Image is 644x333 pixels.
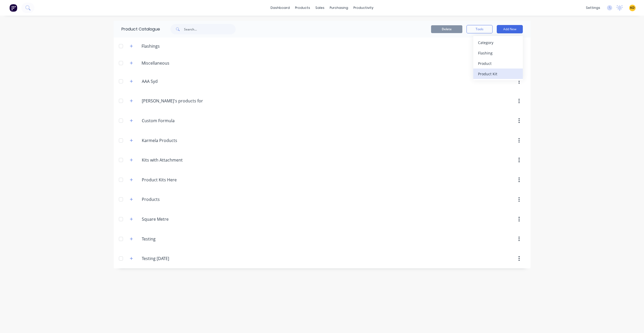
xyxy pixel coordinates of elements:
button: Category [473,37,523,48]
input: Enter category name [142,196,204,202]
button: Flashing [473,48,523,58]
input: Enter category name [142,255,204,262]
input: Enter category name [142,177,204,183]
button: Add New [497,25,523,33]
div: productivity [351,4,376,12]
input: Enter category name [142,98,204,104]
div: products [292,4,313,12]
div: Category [478,39,518,46]
button: Product [473,58,523,69]
input: Enter category name [142,118,204,124]
div: Product Catalogue [114,21,160,38]
span: KD [630,5,635,10]
button: Product Kit [473,69,523,79]
div: Flashings [137,43,164,49]
img: Factory [9,4,17,12]
input: Enter category name [142,216,204,222]
a: dashboard [268,4,292,12]
input: Enter category name [142,236,204,242]
input: Search... [184,24,236,34]
div: Flashing [478,49,518,57]
div: Product Kit [478,70,518,78]
div: settings [583,4,603,12]
button: Delete [431,25,462,33]
div: sales [313,4,327,12]
div: Miscellaneous [137,60,174,66]
button: Tools [467,25,493,33]
div: Product [478,60,518,67]
input: Enter category name [142,157,204,163]
div: purchasing [327,4,351,12]
input: Enter category name [142,78,204,84]
input: Enter category name [142,137,204,144]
